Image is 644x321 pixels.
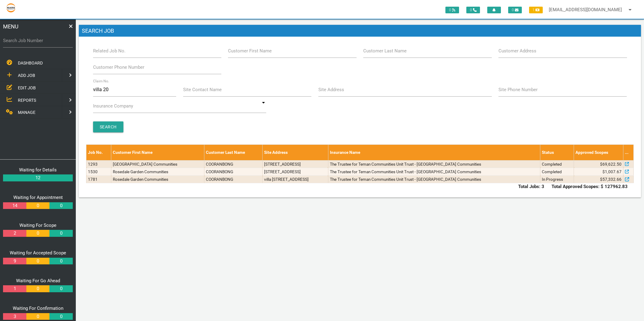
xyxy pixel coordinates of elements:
input: Search [93,121,123,132]
td: Rosedale Garden Communities [111,168,204,175]
label: Customer Phone Number [93,64,144,71]
td: Rosedale Garden Communities [111,176,204,183]
a: 14 [3,202,26,209]
label: Site Phone Number [498,86,538,93]
td: COORANBONG [204,168,263,175]
td: COORANBONG [204,176,263,183]
span: MANAGE [18,110,35,115]
a: 0 [49,258,72,265]
span: REPORTS [18,98,36,102]
td: 1781 [86,176,111,183]
td: The Trustee for Teman Communities Unit Trust - [GEOGRAPHIC_DATA] Communities [328,168,540,175]
th: Customer Last Name [204,145,263,160]
th: Site Address [263,145,328,160]
a: Waiting for Details [19,167,57,173]
a: 0 [49,202,72,209]
th: ... [623,145,634,160]
b: Total Approved Scopes: $ 127962.83 [552,184,628,189]
a: 1 [3,285,26,292]
label: Related Job No. [93,48,126,55]
td: COORANBONG [204,160,263,168]
a: 12 [3,174,73,181]
label: Claim No. [93,78,109,84]
th: Approved Scopes [574,145,623,160]
td: [STREET_ADDRESS] [263,160,328,168]
span: ADD JOB [18,73,35,78]
span: $69,622.50 [600,161,622,167]
span: 0 [466,7,480,13]
td: 1530 [86,168,111,175]
th: Job No. [86,145,111,160]
a: Waiting For Scope [19,223,56,228]
a: 2 [3,230,26,237]
a: 0 [26,313,49,320]
label: Site Address [318,86,344,93]
a: 0 [26,202,49,209]
b: Total Jobs: 3 [518,184,544,189]
span: MENU [3,22,18,31]
a: 0 [26,230,49,237]
td: Completed [540,168,574,175]
span: $57,332.66 [600,176,622,182]
h1: Search Job [79,25,641,37]
img: s3file [6,3,16,13]
td: [STREET_ADDRESS] [263,168,328,175]
span: 0 [445,7,459,13]
label: Customer First Name [228,48,272,55]
td: The Trustee for Teman Communities Unit Trust - [GEOGRAPHIC_DATA] Communities [328,176,540,183]
label: Customer Last Name [363,48,407,55]
td: Completed [540,160,574,168]
a: Waiting For Confirmation [13,306,63,311]
a: 0 [49,285,72,292]
span: EDIT JOB [18,85,36,90]
th: Insurance Name [328,145,540,160]
a: 0 [49,230,72,237]
label: Site Contact Name [183,86,222,93]
a: Waiting for Accepted Scope [10,250,66,256]
span: DASHBOARD [18,61,43,65]
span: 0 [508,7,522,13]
a: 3 [3,313,26,320]
a: Waiting for Appointment [13,195,63,200]
td: villa [STREET_ADDRESS] [263,176,328,183]
a: 0 [26,258,49,265]
a: 0 [49,313,72,320]
label: Customer Address [498,48,536,55]
label: Search Job Number [3,37,73,44]
span: $1,007.67 [602,169,622,175]
td: 1293 [86,160,111,168]
td: The Trustee for Teman Communities Unit Trust - [GEOGRAPHIC_DATA] Communities [328,160,540,168]
td: [GEOGRAPHIC_DATA] Communities [111,160,204,168]
span: 1 [529,7,543,13]
td: In Progress [540,176,574,183]
a: 9 [3,258,26,265]
a: 0 [26,285,49,292]
th: Customer First Name [111,145,204,160]
th: Status [540,145,574,160]
a: Waiting For Go Ahead [16,278,60,283]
